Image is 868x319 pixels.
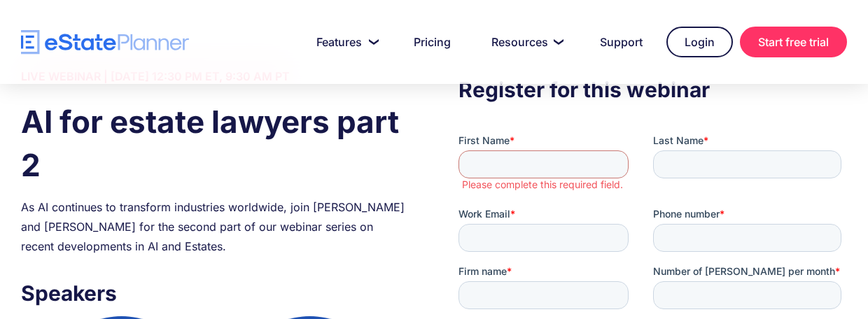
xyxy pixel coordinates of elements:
a: Features [300,28,390,56]
a: Support [583,28,659,56]
h3: Register for this webinar [458,73,847,106]
div: As AI continues to transform industries worldwide, join [PERSON_NAME] and [PERSON_NAME] for the s... [21,197,409,256]
a: Pricing [397,28,468,56]
a: Resources [475,28,576,56]
h1: AI for estate lawyers part 2 [21,100,409,187]
h3: Speakers [21,277,409,309]
a: home [21,30,189,55]
a: Start free trial [740,27,847,57]
a: Login [666,27,733,57]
